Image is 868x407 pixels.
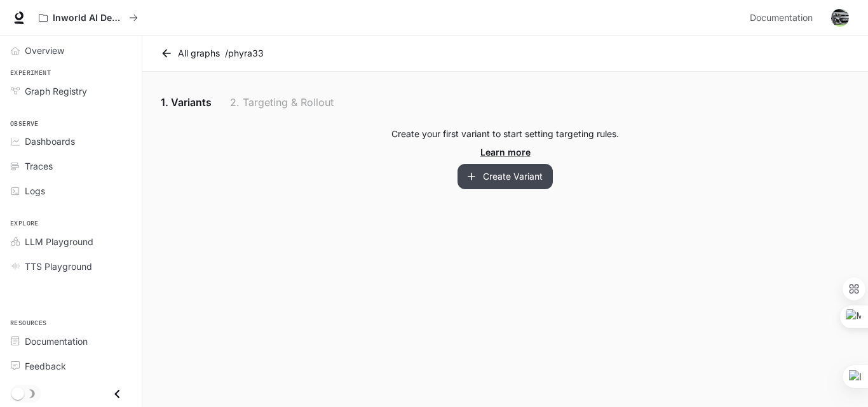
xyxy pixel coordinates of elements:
span: TTS Playground [25,260,92,273]
span: LLM Playground [25,235,93,248]
span: Dark mode toggle [11,386,24,400]
a: Graph Registry [5,80,137,102]
div: lab API tabs example [158,87,853,117]
a: Overview [5,39,137,62]
a: Traces [5,155,137,177]
a: Documentation [745,5,822,30]
a: Learn more [480,145,531,159]
p: Create your first variant to start setting targeting rules. [391,128,619,140]
span: Traces [25,159,53,173]
button: Create Variant [458,164,553,189]
a: Dashboards [5,130,137,152]
span: Overview [25,44,64,57]
button: All workspaces [33,5,144,30]
a: LLM Playground [5,230,137,253]
a: 1. Variants [158,87,215,117]
span: Dashboards [25,135,75,148]
img: User avatar [831,9,849,27]
p: / phyra33 [225,47,264,60]
p: Inworld AI Demos [53,13,124,23]
span: Documentation [750,10,813,26]
a: Feedback [5,355,137,377]
a: TTS Playground [5,255,137,277]
a: Logs [5,180,137,202]
a: Documentation [5,330,137,352]
span: Documentation [25,335,88,348]
a: All graphs [158,41,225,66]
span: Graph Registry [25,84,87,98]
span: Feedback [25,359,66,373]
span: Logs [25,184,45,197]
button: Close drawer [103,381,132,407]
button: User avatar [827,5,853,30]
